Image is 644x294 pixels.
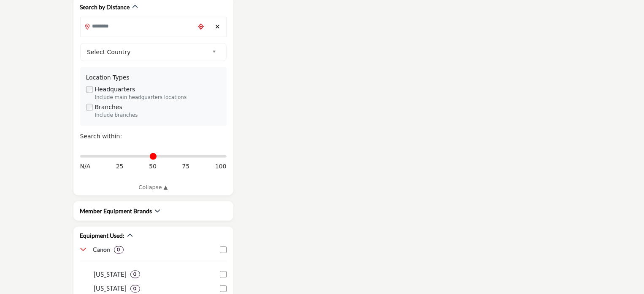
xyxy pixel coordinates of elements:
span: N/A [80,162,91,171]
input: Search Location [81,18,195,34]
input: Arizona checkbox [220,286,227,292]
div: Clear search location [211,18,224,36]
div: Search within: [80,132,227,141]
label: Headquarters [95,85,135,94]
span: 75 [182,162,189,171]
b: 0 [134,286,137,292]
input: Canon checkbox [220,247,227,253]
h2: Equipment Used: [80,232,125,240]
label: Branches [95,103,122,112]
div: 0 Results For Colorado [130,271,140,278]
div: 0 Results For Canon [114,246,124,254]
h3: Canon [93,246,111,254]
p: Colorado [94,270,127,280]
div: Include branches [95,112,221,119]
input: Colorado checkbox [220,271,227,278]
div: Include main headquarters locations [95,94,221,102]
span: Select Country [87,47,208,57]
div: 0 Results For Arizona [130,285,140,293]
b: 0 [134,272,137,278]
b: 0 [117,247,120,253]
h2: Member Equipment Brands [80,207,152,215]
span: 100 [215,162,227,171]
a: Collapse ▲ [80,183,227,192]
div: Choose your current location [195,18,207,36]
h2: Search by Distance [80,3,130,11]
span: 25 [116,162,124,171]
span: 50 [149,162,157,171]
p: Arizona [94,284,127,294]
div: Location Types [86,73,221,82]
